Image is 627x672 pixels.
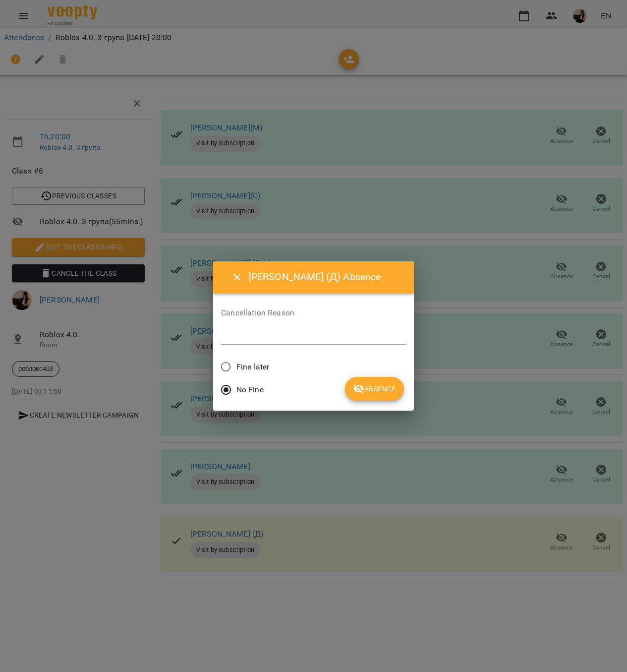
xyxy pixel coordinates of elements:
[221,309,406,317] label: Cancellation Reason
[236,384,264,396] span: No Fine
[236,361,269,373] span: Fine later
[353,383,396,395] span: Absence
[225,265,249,289] button: Close
[249,269,402,285] h6: [PERSON_NAME] (Д) Absence
[345,377,404,401] button: Absence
